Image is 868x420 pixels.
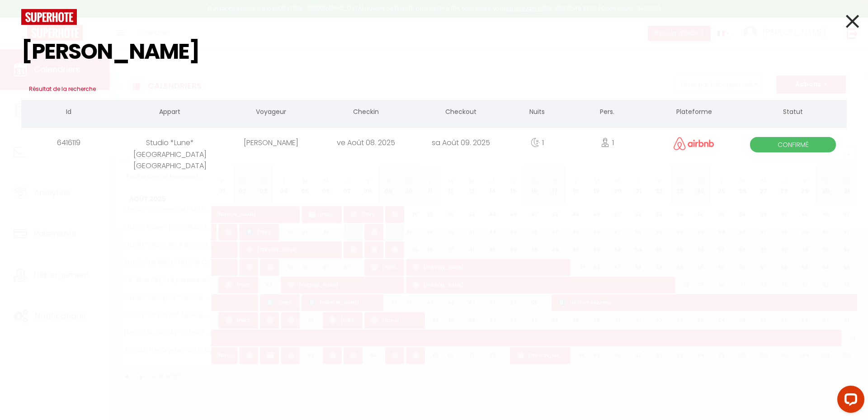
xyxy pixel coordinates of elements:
[508,128,566,157] div: 1
[21,9,77,25] img: logo
[21,100,116,126] th: Id
[21,25,847,78] input: Tapez pour rechercher...
[223,128,318,157] div: [PERSON_NAME]
[116,128,223,157] div: Studio *Lune* [GEOGRAPHIC_DATA] [GEOGRAPHIC_DATA]
[566,128,649,157] div: 1
[740,100,847,126] th: Statut
[649,100,740,126] th: Plateforme
[566,100,649,126] th: Pers.
[21,78,847,100] h3: Résultat de la recherche
[413,128,508,157] div: sa Août 09. 2025
[830,382,868,420] iframe: LiveChat chat widget
[223,100,318,126] th: Voyageur
[674,137,714,150] img: airbnb2.png
[413,100,508,126] th: Checkout
[116,100,223,126] th: Appart
[750,137,836,152] span: Confirmé
[21,128,116,157] div: 6416119
[508,100,566,126] th: Nuits
[318,128,413,157] div: ve Août 08. 2025
[318,100,413,126] th: Checkin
